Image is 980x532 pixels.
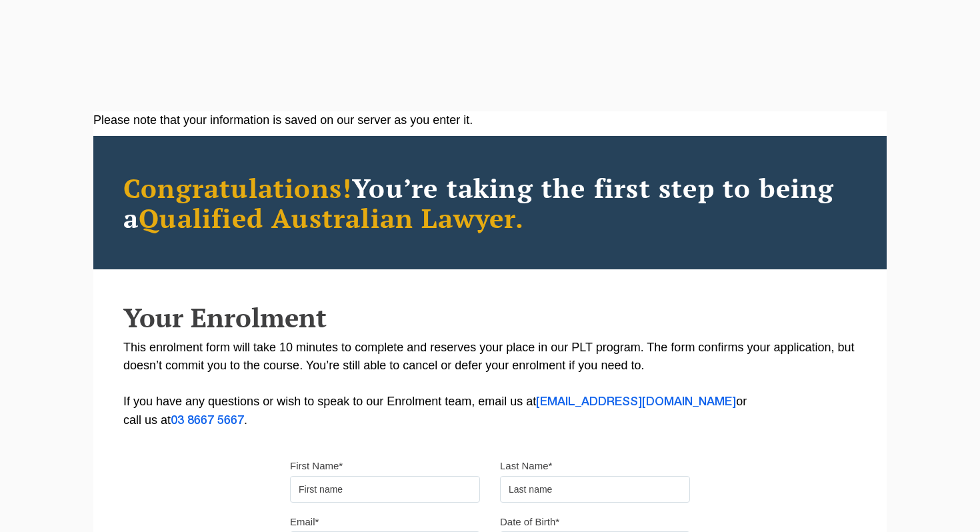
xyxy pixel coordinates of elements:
input: Last name [500,476,690,503]
span: Congratulations! [123,170,352,205]
a: 03 8667 5667 [171,415,244,426]
input: First name [290,476,480,503]
h2: Your Enrolment [123,303,857,332]
span: Qualified Australian Lawyer. [139,200,524,235]
label: Last Name* [500,459,552,473]
h2: You’re taking the first step to being a [123,173,857,233]
p: This enrolment form will take 10 minutes to complete and reserves your place in our PLT program. ... [123,339,857,430]
label: First Name* [290,459,343,473]
label: Date of Birth* [500,515,559,529]
label: Email* [290,515,319,529]
a: [EMAIL_ADDRESS][DOMAIN_NAME] [536,397,736,407]
div: Please note that your information is saved on our server as you enter it. [93,111,887,129]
